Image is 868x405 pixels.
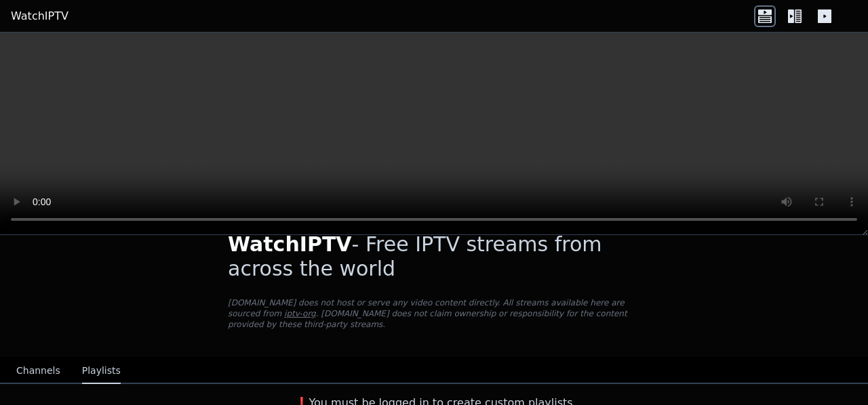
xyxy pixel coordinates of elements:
span: WatchIPTV [228,232,352,256]
a: WatchIPTV [11,8,68,24]
h1: - Free IPTV streams from across the world [228,232,640,281]
button: Channels [16,358,60,384]
p: [DOMAIN_NAME] does not host or serve any video content directly. All streams available here are s... [228,297,640,330]
button: Playlists [82,358,121,384]
a: iptv-org [284,309,316,318]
